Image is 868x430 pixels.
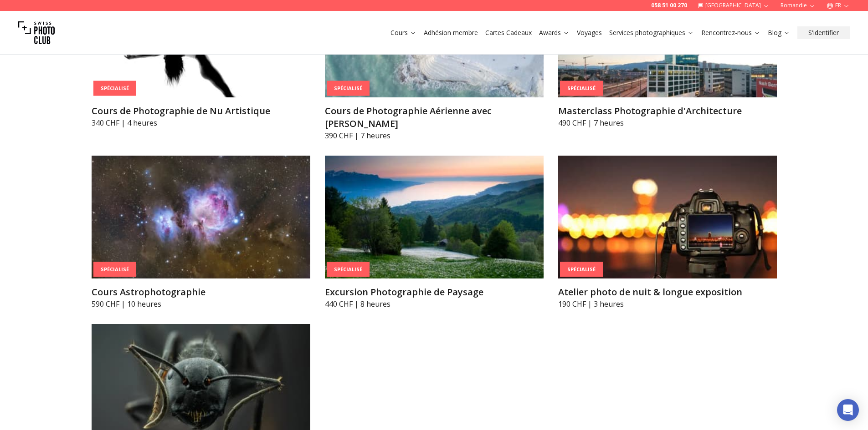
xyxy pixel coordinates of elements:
a: Awards [539,28,570,37]
div: Spécialisé [560,81,603,96]
img: Atelier photo de nuit & longue exposition [558,156,777,278]
img: Excursion Photographie de Paysage [325,156,544,278]
h3: Cours de Photographie de Nu Artistique [92,105,310,117]
button: Awards [535,26,573,39]
button: Adhésion membre [420,26,482,39]
div: Spécialisé [327,262,370,277]
a: Voyages [577,28,602,37]
p: 590 CHF | 10 heures [92,298,310,309]
h3: Atelier photo de nuit & longue exposition [558,286,777,298]
a: Cours AstrophotographieSpécialiséCours Astrophotographie590 CHF | 10 heures [92,156,310,309]
a: Rencontrez-nous [701,28,760,37]
h3: Masterclass Photographie d'Architecture [558,105,777,117]
h3: Excursion Photographie de Paysage [325,286,544,298]
button: Cours [387,26,420,39]
button: Cartes Cadeaux [482,26,535,39]
a: 058 51 00 270 [651,2,687,9]
div: Spécialisé [327,81,370,96]
button: Voyages [573,26,606,39]
p: 490 CHF | 7 heures [558,117,777,128]
a: Atelier photo de nuit & longue expositionSpécialiséAtelier photo de nuit & longue exposition190 C... [558,156,777,309]
p: 340 CHF | 4 heures [92,117,310,128]
img: Swiss photo club [18,15,55,51]
button: Blog [764,26,794,39]
button: Services photographiques [606,26,698,39]
div: Spécialisé [93,262,136,277]
div: Spécialisé [93,81,136,96]
img: Cours Astrophotographie [92,156,310,278]
a: Cartes Cadeaux [485,28,532,37]
p: 440 CHF | 8 heures [325,298,544,309]
a: Excursion Photographie de PaysageSpécialiséExcursion Photographie de Paysage440 CHF | 8 heures [325,156,544,309]
a: Services photographiques [609,28,694,37]
button: S'identifier [797,26,850,39]
a: Blog [768,28,790,37]
div: Spécialisé [560,262,603,277]
a: Cours [390,28,416,37]
p: 390 CHF | 7 heures [325,130,544,141]
h3: Cours Astrophotographie [92,286,310,298]
a: Adhésion membre [424,28,478,37]
h3: Cours de Photographie Aérienne avec [PERSON_NAME] [325,105,544,130]
p: 190 CHF | 3 heures [558,298,777,309]
div: Open Intercom Messenger [837,399,859,421]
button: Rencontrez-nous [698,26,764,39]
